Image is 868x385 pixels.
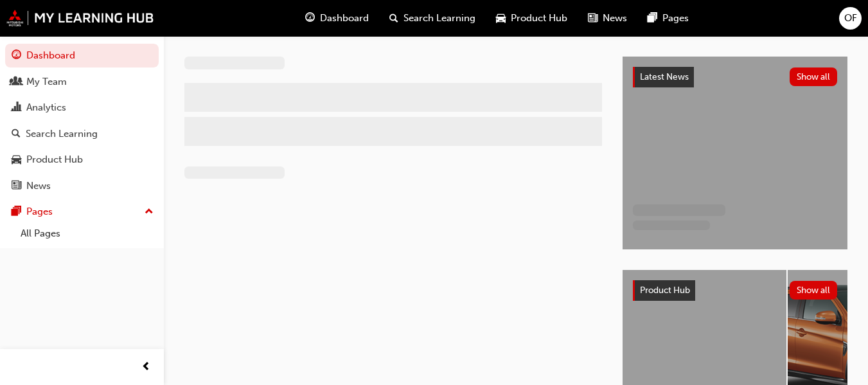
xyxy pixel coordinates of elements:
a: guage-iconDashboard [295,5,379,31]
div: My Team [26,75,67,89]
a: news-iconNews [578,5,637,31]
span: guage-icon [12,50,21,62]
span: prev-icon [141,359,151,375]
button: Show all [790,67,838,86]
button: OF [839,7,862,30]
span: car-icon [12,154,21,166]
img: mmal [6,10,154,26]
a: Analytics [5,96,159,120]
span: car-icon [496,10,506,26]
span: News [603,11,627,26]
span: guage-icon [305,10,315,26]
span: search-icon [12,129,21,140]
a: Latest NewsShow all [633,67,837,87]
span: news-icon [12,181,21,192]
span: Product Hub [640,285,690,296]
span: OF [844,11,857,26]
a: search-iconSearch Learning [379,5,486,31]
a: Product Hub [5,148,159,172]
span: Dashboard [320,11,369,26]
a: Dashboard [5,44,159,67]
button: Show all [790,281,838,300]
button: Pages [5,200,159,224]
div: Analytics [26,100,66,115]
span: pages-icon [648,10,657,26]
a: car-iconProduct Hub [486,5,578,31]
span: Pages [662,11,689,26]
span: Product Hub [511,11,567,26]
span: pages-icon [12,206,21,218]
span: people-icon [12,76,21,88]
div: Product Hub [26,152,83,167]
span: Search Learning [403,11,475,26]
div: News [26,179,51,193]
span: news-icon [588,10,598,26]
a: Search Learning [5,122,159,146]
a: News [5,174,159,198]
a: All Pages [15,224,159,244]
span: search-icon [389,10,398,26]
a: My Team [5,70,159,94]
a: Product HubShow all [633,280,837,301]
div: Pages [26,204,53,219]
span: chart-icon [12,102,21,114]
button: DashboardMy TeamAnalyticsSearch LearningProduct HubNews [5,41,159,200]
span: Latest News [640,71,689,82]
a: pages-iconPages [637,5,699,31]
div: Search Learning [26,127,98,141]
span: up-icon [145,204,154,220]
